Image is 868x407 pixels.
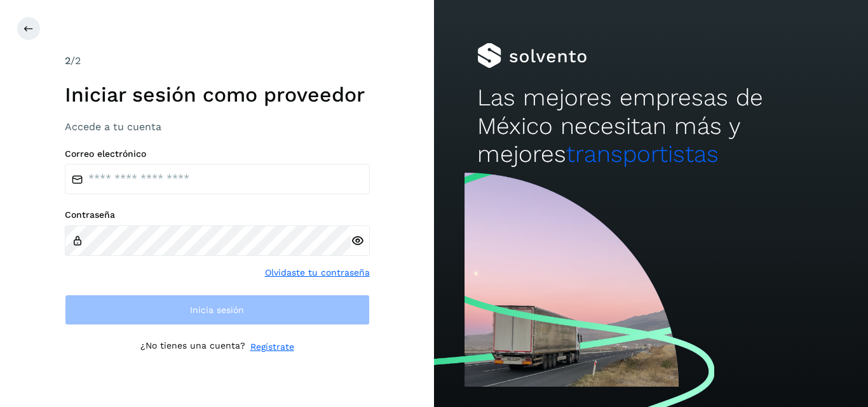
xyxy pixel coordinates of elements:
h2: Las mejores empresas de México necesitan más y mejores [477,84,824,168]
button: Inicia sesión [65,295,370,325]
label: Correo electrónico [65,149,370,159]
span: Inicia sesión [190,305,244,314]
label: Contraseña [65,210,370,220]
p: ¿No tienes una cuenta? [140,340,245,354]
h3: Accede a tu cuenta [65,121,370,133]
span: transportistas [566,140,719,168]
h1: Iniciar sesión como proveedor [65,83,370,107]
a: Olvidaste tu contraseña [265,266,370,279]
div: /2 [65,53,370,69]
a: Regístrate [250,340,294,354]
span: 2 [65,55,71,67]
